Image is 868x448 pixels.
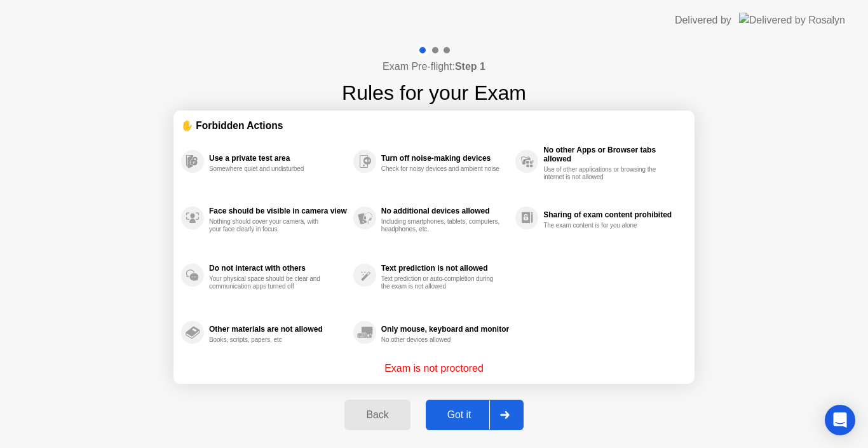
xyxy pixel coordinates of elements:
[209,264,347,273] div: Do not interact with others
[383,59,485,74] h4: Exam Pre-flight:
[381,325,509,334] div: Only mouse, keyboard and monitor
[209,325,347,334] div: Other materials are not allowed
[381,275,501,290] div: Text prediction or auto-completion during the exam is not allowed
[675,13,731,28] div: Delivered by
[825,405,855,435] div: Open Intercom Messenger
[543,210,681,219] div: Sharing of exam content prohibited
[430,409,489,421] div: Got it
[209,218,329,233] div: Nothing should cover your camera, with your face clearly in focus
[209,165,329,173] div: Somewhere quiet and undisturbed
[209,275,329,290] div: Your physical space should be clear and communication apps turned off
[543,166,663,181] div: Use of other applications or browsing the internet is not allowed
[348,409,406,421] div: Back
[381,207,509,215] div: No additional devices allowed
[181,118,687,133] div: ✋ Forbidden Actions
[381,154,509,163] div: Turn off noise-making devices
[543,146,681,163] div: No other Apps or Browser tabs allowed
[384,361,484,376] p: Exam is not proctored
[381,264,509,273] div: Text prediction is not allowed
[344,400,410,430] button: Back
[209,336,329,344] div: Books, scripts, papers, etc
[543,222,663,229] div: The exam content is for you alone
[381,165,501,173] div: Check for noisy devices and ambient noise
[455,61,485,72] b: Step 1
[209,154,347,163] div: Use a private test area
[426,400,524,430] button: Got it
[342,78,526,108] h1: Rules for your Exam
[381,218,501,233] div: Including smartphones, tablets, computers, headphones, etc.
[209,207,347,215] div: Face should be visible in camera view
[381,336,501,344] div: No other devices allowed
[739,13,845,27] img: Delivered by Rosalyn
